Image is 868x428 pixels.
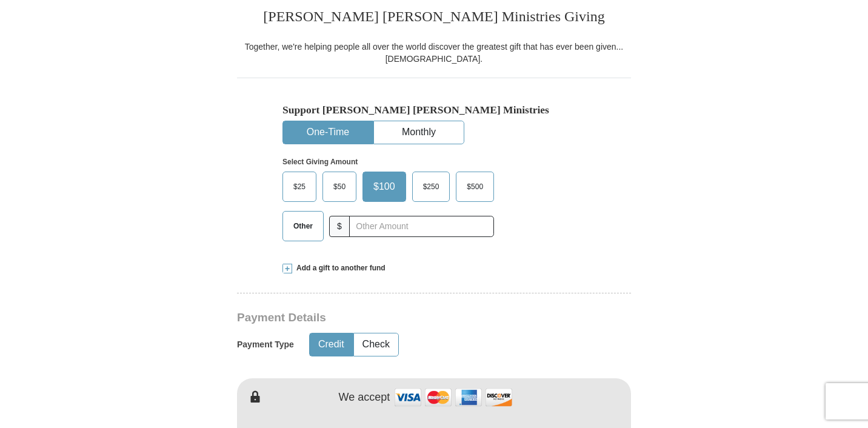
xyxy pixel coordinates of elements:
span: Add a gift to another fund [292,263,386,273]
h3: Payment Details [237,311,546,325]
img: credit cards accepted [393,384,514,410]
h4: We accept [339,391,390,404]
span: $500 [461,178,489,196]
button: Check [354,333,398,356]
h5: Payment Type [237,339,294,350]
span: $ [329,216,350,237]
span: $100 [367,178,401,196]
span: $50 [327,178,352,196]
span: $250 [417,178,446,196]
span: $25 [287,178,312,196]
div: Together, we're helping people all over the world discover the greatest gift that has ever been g... [237,41,631,65]
input: Other Amount [349,216,494,237]
span: Other [287,217,319,235]
strong: Select Giving Amount [282,158,358,166]
button: Credit [310,333,353,356]
button: One-Time [283,121,373,144]
button: Monthly [374,121,464,144]
h5: Support [PERSON_NAME] [PERSON_NAME] Ministries [282,104,586,116]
